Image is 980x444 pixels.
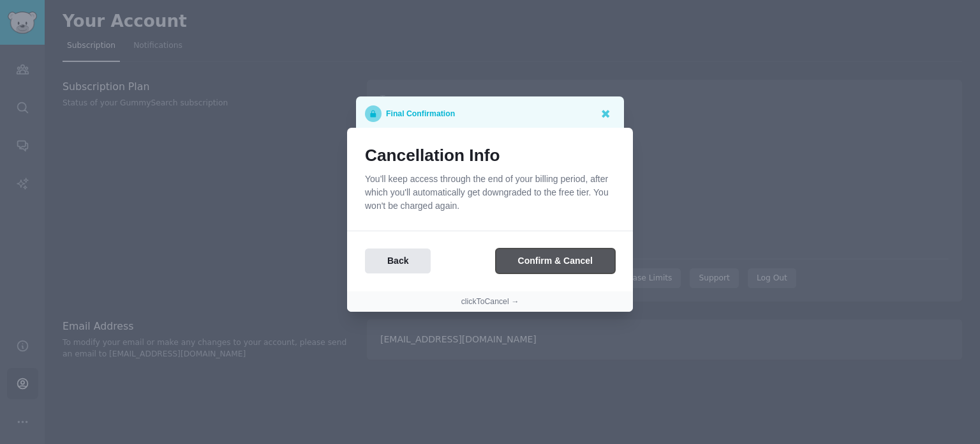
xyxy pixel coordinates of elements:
button: clickToCancel → [461,296,519,308]
h1: Cancellation Info [365,146,615,166]
p: You'll keep access through the end of your billing period, after which you'll automatically get d... [365,172,615,213]
p: Final Confirmation [386,105,455,122]
button: Confirm & Cancel [496,249,615,273]
button: Back [365,249,431,273]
